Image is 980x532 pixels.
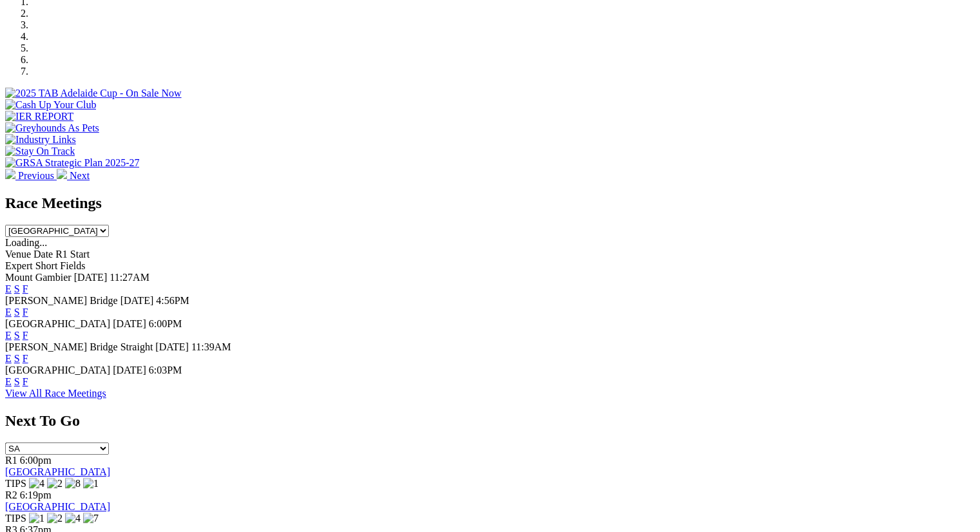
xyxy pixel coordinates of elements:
[5,341,153,352] span: [PERSON_NAME] Bridge Straight
[57,170,90,181] a: Next
[23,283,28,294] a: F
[74,272,108,283] span: [DATE]
[191,341,231,352] span: 11:39AM
[5,111,73,122] img: IER REPORT
[5,466,110,477] a: [GEOGRAPHIC_DATA]
[55,249,90,260] span: R1 Start
[5,146,75,157] img: Stay On Track
[5,99,96,111] img: Cash Up Your Club
[156,295,189,306] span: 4:56PM
[5,388,106,399] a: View All Race Meetings
[14,307,20,318] a: S
[14,353,20,364] a: S
[5,295,118,306] span: [PERSON_NAME] Bridge
[65,513,81,524] img: 4
[5,318,110,329] span: [GEOGRAPHIC_DATA]
[110,272,149,283] span: 11:27AM
[5,307,12,318] a: E
[5,237,47,248] span: Loading...
[5,195,975,212] h2: Race Meetings
[23,307,28,318] a: F
[83,478,99,489] img: 1
[5,513,26,524] span: TIPS
[5,283,12,294] a: E
[65,478,81,489] img: 8
[18,170,54,181] span: Previous
[5,478,26,489] span: TIPS
[35,260,58,271] span: Short
[60,260,85,271] span: Fields
[47,478,62,489] img: 2
[5,249,31,260] span: Venue
[113,365,146,375] span: [DATE]
[5,170,57,181] a: Previous
[5,412,975,430] h2: Next To Go
[5,122,99,134] img: Greyhounds As Pets
[14,330,20,341] a: S
[57,169,67,179] img: chevron-right-pager-white.svg
[70,170,90,181] span: Next
[5,501,110,512] a: [GEOGRAPHIC_DATA]
[23,330,28,341] a: F
[29,513,44,524] img: 1
[120,295,154,306] span: [DATE]
[29,478,44,489] img: 4
[20,489,52,500] span: 6:19pm
[34,249,53,260] span: Date
[47,513,62,524] img: 2
[5,365,110,375] span: [GEOGRAPHIC_DATA]
[5,455,17,466] span: R1
[14,283,20,294] a: S
[5,260,33,271] span: Expert
[5,376,12,387] a: E
[5,169,15,179] img: chevron-left-pager-white.svg
[149,365,182,375] span: 6:03PM
[149,318,182,329] span: 6:00PM
[14,376,20,387] a: S
[23,376,28,387] a: F
[155,341,189,352] span: [DATE]
[83,513,99,524] img: 7
[5,330,12,341] a: E
[20,455,52,466] span: 6:00pm
[5,353,12,364] a: E
[5,489,17,500] span: R2
[5,157,139,169] img: GRSA Strategic Plan 2025-27
[5,88,182,99] img: 2025 TAB Adelaide Cup - On Sale Now
[5,134,76,146] img: Industry Links
[23,353,28,364] a: F
[113,318,146,329] span: [DATE]
[5,272,72,283] span: Mount Gambier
